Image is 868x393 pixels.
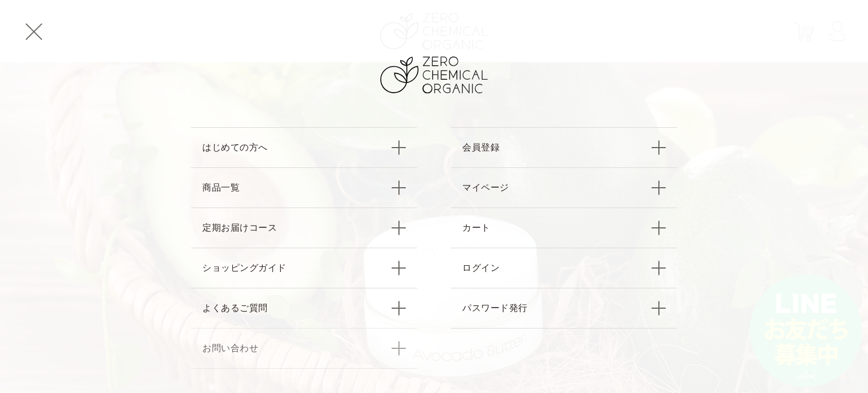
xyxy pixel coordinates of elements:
[451,127,677,167] a: 会員登録
[451,248,677,288] a: ログイン
[191,127,417,167] a: はじめての方へ
[191,208,417,248] a: 定期お届けコース
[451,208,677,248] a: カート
[191,328,417,369] a: お問い合わせ
[191,167,417,208] a: 商品一覧
[191,288,417,328] a: よくあるご質問
[191,248,417,288] a: ショッピングガイド
[380,57,488,93] img: ZERO CHEMICAL ORGANIC
[451,167,677,208] a: マイページ
[451,288,677,329] a: パスワード発行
